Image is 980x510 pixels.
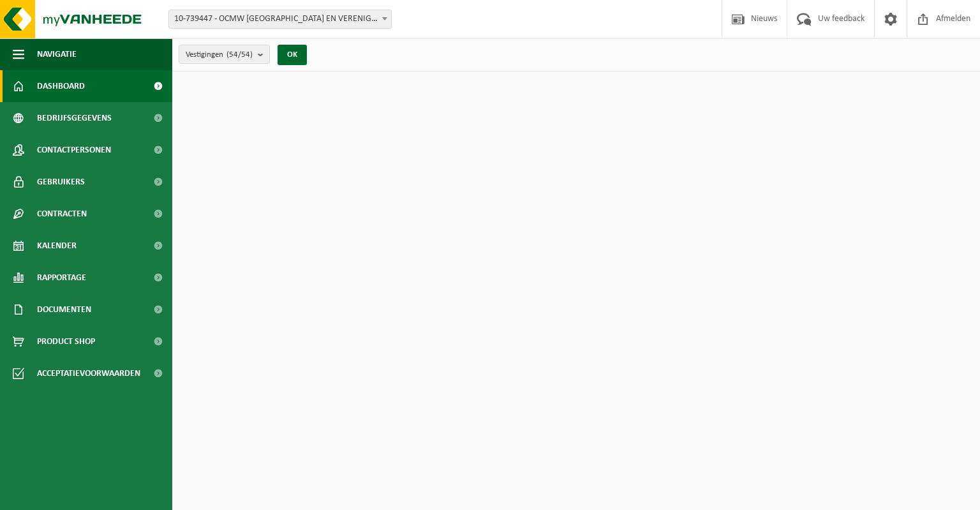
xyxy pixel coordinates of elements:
span: 10-739447 - OCMW BRUGGE EN VERENIGINGEN - BRUGGE [168,10,392,29]
span: Acceptatievoorwaarden [37,357,140,389]
span: 10-739447 - OCMW BRUGGE EN VERENIGINGEN - BRUGGE [169,10,391,28]
span: Navigatie [37,38,77,70]
count: (54/54) [226,50,253,59]
span: Rapportage [37,262,86,294]
button: OK [278,45,307,65]
span: Contactpersonen [37,134,111,166]
span: Kalender [37,230,77,262]
span: Documenten [37,294,91,326]
span: Bedrijfsgegevens [37,102,112,134]
span: Contracten [37,198,87,230]
button: Vestigingen(54/54) [179,45,270,64]
span: Vestigingen [186,45,253,64]
span: Gebruikers [37,166,85,198]
span: Dashboard [37,70,85,102]
span: Product Shop [37,326,95,357]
